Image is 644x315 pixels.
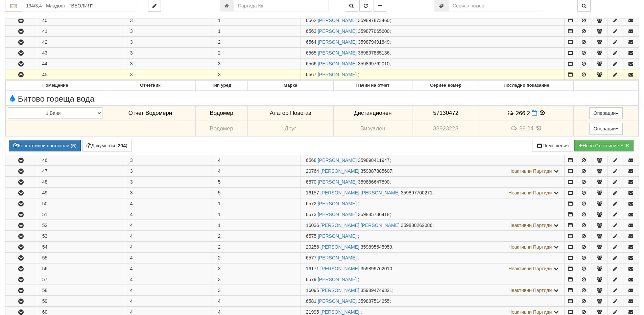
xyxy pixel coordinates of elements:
[320,309,359,315] a: [PERSON_NAME]
[508,244,552,250] span: Неактивни Партиди
[37,220,125,231] td: 52
[306,266,319,271] span: Партида №
[318,255,357,260] a: [PERSON_NAME]
[118,143,126,148] b: 204
[218,50,221,56] span: 2
[301,296,564,307] td: ;
[37,242,125,252] td: 54
[125,15,213,26] td: 3
[301,253,564,263] td: ;
[361,266,392,271] span: 359899762010
[574,140,634,151] button: Новo Състояние БГВ
[539,110,546,116] span: История на показанията
[433,110,458,116] span: 57130472
[358,212,389,217] span: 359885736418
[37,209,125,220] td: 51
[306,233,316,239] span: Партида №
[318,212,357,217] a: [PERSON_NAME]
[320,266,359,271] a: [PERSON_NAME]
[318,298,357,304] a: [PERSON_NAME]
[519,125,533,132] span: 89.24
[125,166,213,176] td: 3
[125,59,213,69] td: 3
[37,155,125,166] td: 46
[218,168,221,174] span: 4
[125,26,213,37] td: 3
[6,81,105,91] th: Помещение
[507,110,516,116] span: История на забележките
[318,72,357,77] a: [PERSON_NAME]
[218,190,221,195] span: 5
[218,39,221,45] span: 2
[306,201,316,206] span: Партида №
[532,140,573,151] button: Помещения
[306,212,316,217] span: Партида №
[358,61,389,66] span: 359899762010
[318,277,357,282] a: [PERSON_NAME]
[333,121,412,136] td: Визуален
[37,37,125,47] td: 42
[125,37,213,47] td: 3
[361,288,392,293] span: 359894749321
[508,288,552,293] span: Неактивни Партиди
[301,285,564,296] td: ;
[301,155,564,166] td: ;
[306,244,319,250] span: Партида №
[508,309,552,315] span: Неактивни Партиди
[318,157,357,163] a: [PERSON_NAME]
[218,266,221,271] span: 3
[37,198,125,209] td: 50
[320,244,359,250] a: [PERSON_NAME]
[306,18,316,23] span: Партида №
[301,231,564,241] td: ;
[401,190,432,195] span: 359897700271
[125,285,213,296] td: 4
[218,309,221,315] span: 4
[125,209,213,220] td: 4
[306,61,316,66] span: Партида №
[125,253,213,263] td: 4
[125,188,213,198] td: 3
[306,255,316,260] span: Партида №
[37,285,125,296] td: 58
[306,309,319,315] span: Партида №
[37,69,125,80] td: 45
[306,223,319,228] span: Партида №
[125,264,213,274] td: 4
[247,81,333,91] th: Марка
[301,166,564,176] td: ;
[301,37,564,47] td: ;
[361,168,392,174] span: 359887885607
[218,18,221,23] span: 1
[401,223,432,228] span: 359888262086
[318,39,357,45] a: [PERSON_NAME]
[301,274,564,285] td: ;
[125,48,213,58] td: 3
[361,244,392,250] span: 359895645959
[306,168,319,174] span: Партида №
[358,179,389,185] span: 359886647890
[37,177,125,187] td: 48
[479,81,574,91] th: Последно показание
[72,143,75,148] b: 5
[301,69,564,80] td: ;
[218,255,221,260] span: 2
[318,61,357,66] a: [PERSON_NAME]
[125,155,213,166] td: 3
[218,288,221,293] span: 3
[306,298,316,304] span: Партида №
[589,123,623,134] button: Операции
[318,50,357,56] a: [PERSON_NAME]
[333,105,412,121] td: Дистанционен
[358,39,389,45] span: 359879491849
[358,157,389,163] span: 359898411947
[37,231,125,241] td: 53
[105,81,195,91] th: Отчетник
[306,179,316,185] span: Партида №
[358,50,389,56] span: 359897885136
[412,121,479,136] td: 33923223
[37,253,125,263] td: 55
[318,179,357,185] a: [PERSON_NAME]
[218,277,221,282] span: 3
[125,274,213,285] td: 4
